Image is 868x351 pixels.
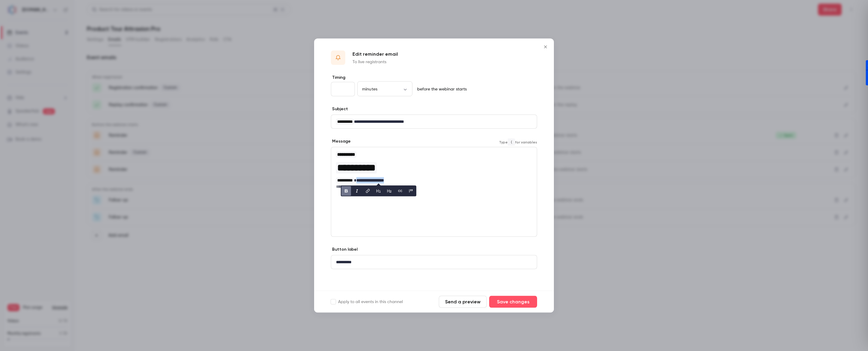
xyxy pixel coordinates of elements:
[508,138,515,146] code: {
[406,186,416,196] button: blockquote
[331,299,403,305] label: Apply to all events in this channel
[352,186,362,196] button: italic
[331,246,358,252] label: Button label
[331,138,351,144] label: Message
[331,115,537,128] div: editor
[363,186,373,196] button: link
[499,138,537,146] span: Type for variables
[331,147,537,193] div: editor
[357,86,412,92] div: minutes
[489,296,537,308] button: Save changes
[331,75,537,81] label: Timing
[352,51,398,58] p: Edit reminder email
[352,59,398,65] p: To live registrants
[540,41,551,53] button: Close
[439,296,487,308] button: Send a preview
[331,255,537,269] div: editor
[341,186,351,196] button: bold
[331,106,348,112] label: Subject
[415,86,467,92] p: before the webinar starts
